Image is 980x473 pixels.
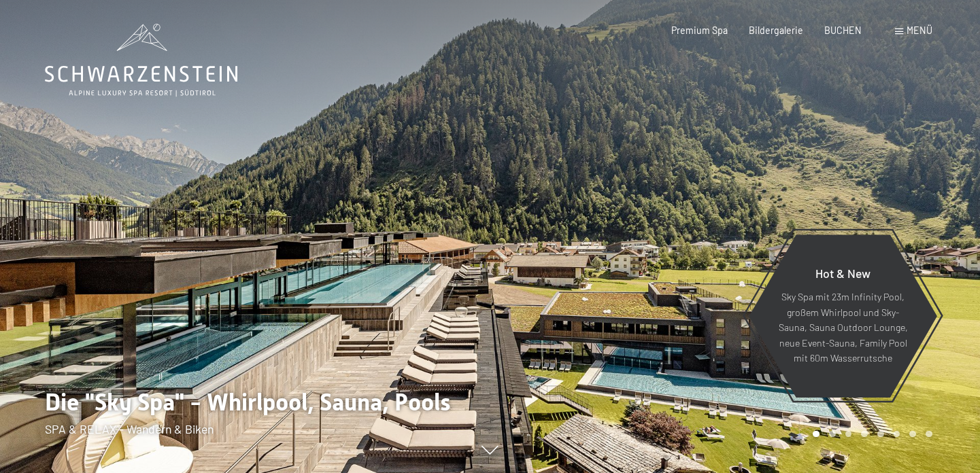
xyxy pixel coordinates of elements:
[845,431,852,438] div: Carousel Page 3
[778,290,908,366] p: Sky Spa mit 23m Infinity Pool, großem Whirlpool und Sky-Sauna, Sauna Outdoor Lounge, neue Event-S...
[926,431,932,438] div: Carousel Page 8
[907,24,932,36] span: Menü
[877,431,884,438] div: Carousel Page 5
[909,431,916,438] div: Carousel Page 7
[861,431,868,438] div: Carousel Page 4
[808,431,932,438] div: Carousel Pagination
[815,266,871,281] span: Hot & New
[748,234,938,398] a: Hot & New Sky Spa mit 23m Infinity Pool, großem Whirlpool und Sky-Sauna, Sauna Outdoor Lounge, ne...
[813,431,820,438] div: Carousel Page 1 (Current Slide)
[749,24,803,36] a: Bildergalerie
[824,24,862,36] a: BUCHEN
[894,431,900,438] div: Carousel Page 6
[671,24,728,36] a: Premium Spa
[829,431,836,438] div: Carousel Page 2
